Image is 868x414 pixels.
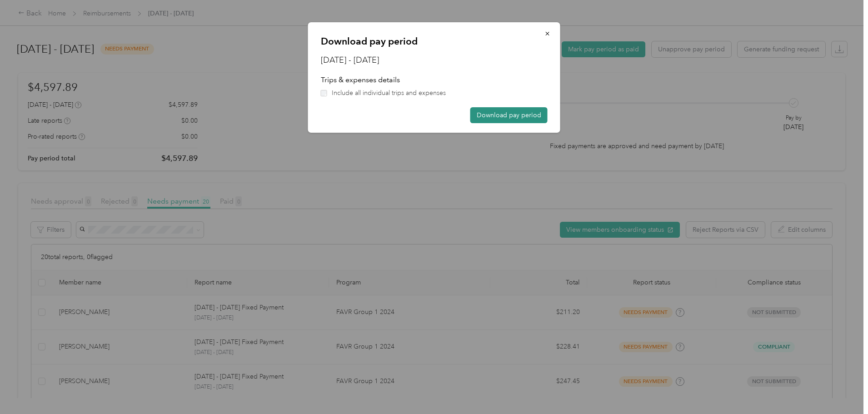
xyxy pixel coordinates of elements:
[817,363,868,414] iframe: Everlance-gr Chat Button Frame
[332,88,446,98] span: Include all individual trips and expenses
[321,90,327,96] input: Include all individual trips and expenses
[321,75,548,85] p: Trips & expenses details
[470,107,548,123] button: Download pay period
[321,54,548,66] h2: [DATE] - [DATE]
[321,35,548,48] p: Download pay period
